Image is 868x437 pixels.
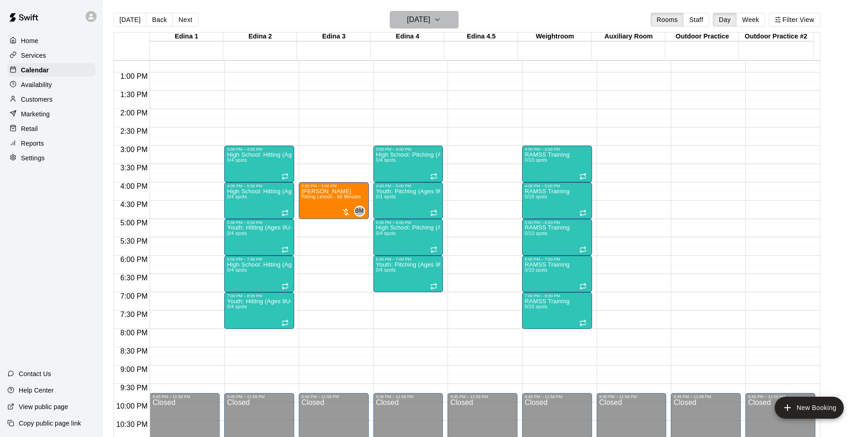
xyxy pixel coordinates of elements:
span: 8:30 PM [118,347,150,355]
div: 6:00 PM – 7:00 PM: RAMSS Training [522,256,592,292]
span: Recurring event [579,283,587,290]
div: 6:00 PM – 7:00 PM [525,257,589,262]
div: 9:45 PM – 11:59 PM [748,394,813,399]
span: 9:00 PM [118,366,150,373]
div: 7:00 PM – 8:00 PM: RAMSS Training [522,292,592,329]
span: 0/4 spots filled [227,194,247,199]
p: View public page [19,402,68,411]
span: 3:00 PM [118,146,150,153]
div: 9:45 PM – 11:59 PM [599,394,664,399]
div: 9:45 PM – 11:59 PM [302,394,366,399]
span: 8:00 PM [118,329,150,337]
a: Home [7,34,96,48]
span: Recurring event [579,319,587,327]
a: Settings [7,151,96,165]
p: Home [21,36,38,45]
div: 5:00 PM – 6:00 PM [376,220,441,225]
button: [DATE] [113,13,146,27]
div: Edina 2 [223,33,297,41]
div: Availability [7,78,96,92]
span: 0/4 spots filled [227,268,247,273]
div: 3:00 PM – 4:00 PM: High School: Pitching (Ages 14U-18U) [373,146,443,182]
button: Filter View [769,13,820,27]
span: 5:00 PM [118,219,150,227]
span: 1:00 PM [118,72,150,80]
span: 10:30 PM [114,421,150,428]
span: BM [355,207,364,216]
a: Retail [7,122,96,136]
span: 0/4 spots filled [376,268,396,273]
button: Staff [683,13,709,27]
div: Calendar [7,63,96,77]
div: Weightroom [518,33,592,41]
div: 9:45 PM – 11:59 PM [450,394,515,399]
a: Services [7,49,96,62]
span: 4:00 PM [118,182,150,190]
div: 6:00 PM – 7:00 PM: Youth: Pitching (Ages 9U-13U) [373,256,443,292]
div: 3:00 PM – 4:00 PM: High School: Hitting (Ages 14U-18U) [224,146,294,182]
span: 0/1 spots filled [376,194,396,199]
p: Help Center [19,386,54,395]
button: Next [173,13,198,27]
span: 0/4 spots filled [227,158,247,163]
div: 9:45 PM – 11:59 PM [152,394,217,399]
span: Recurring event [579,173,587,180]
span: 2:00 PM [118,109,150,117]
p: Copy public page link [19,419,81,428]
span: Recurring event [579,246,587,253]
div: 3:00 PM – 4:00 PM: RAMSS Training [522,146,592,182]
div: Edina 1 [150,33,223,41]
span: Recurring event [430,246,437,253]
span: 0/4 spots filled [376,158,396,163]
div: 9:45 PM – 11:59 PM [227,394,291,399]
p: Marketing [21,109,50,119]
span: 0/10 spots filled [525,194,547,199]
div: Edina 4.5 [444,33,518,41]
div: 3:00 PM – 4:00 PM [525,147,589,152]
span: 3:30 PM [118,164,150,172]
button: Day [713,13,737,27]
span: Recurring event [430,173,437,180]
div: 9:45 PM – 11:59 PM [376,394,441,399]
span: 0/10 spots filled [525,268,547,273]
div: Outdoor Practice [665,33,739,41]
div: 3:00 PM – 4:00 PM [376,147,441,152]
div: 5:00 PM – 6:00 PM [227,220,291,225]
span: 5:30 PM [118,237,150,245]
div: 4:00 PM – 5:00 PM: High School: Hitting (Ages 14U-18U) [224,182,294,219]
div: 7:00 PM – 8:00 PM [525,294,589,298]
span: 0/10 spots filled [525,304,547,309]
p: Services [21,51,46,60]
span: 7:00 PM [118,292,150,300]
div: 4:00 PM – 5:00 PM: Hitting Lesson - 60 Minutes [299,182,369,219]
button: Rooms [651,13,684,27]
span: Recurring event [281,283,289,290]
span: 0/4 spots filled [376,231,396,236]
div: 6:00 PM – 7:00 PM [227,257,291,262]
div: Edina 4 [371,33,444,41]
div: 5:00 PM – 6:00 PM: RAMSS Training [522,219,592,256]
span: 0/4 spots filled [227,304,247,309]
div: 5:00 PM – 6:00 PM [525,220,589,225]
span: Recurring event [281,173,289,180]
div: 4:00 PM – 5:00 PM: RAMSS Training [522,182,592,219]
span: 9:30 PM [118,384,150,392]
a: Reports [7,137,96,150]
span: Recurring event [430,209,437,217]
a: Customers [7,93,96,106]
div: Auxiliary Room [592,33,665,41]
div: 6:00 PM – 7:00 PM: High School: Hitting (Ages 14U-18U) [224,256,294,292]
h6: [DATE] [407,13,430,26]
span: 6:00 PM [118,256,150,263]
div: 3:00 PM – 4:00 PM [227,147,291,152]
p: Contact Us [19,369,51,378]
button: [DATE] [390,11,458,28]
p: Reports [21,139,44,148]
button: Week [736,13,765,27]
div: 4:00 PM – 5:00 PM [302,184,366,188]
div: 4:00 PM – 5:00 PM [376,184,441,188]
span: Recurring event [281,319,289,327]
